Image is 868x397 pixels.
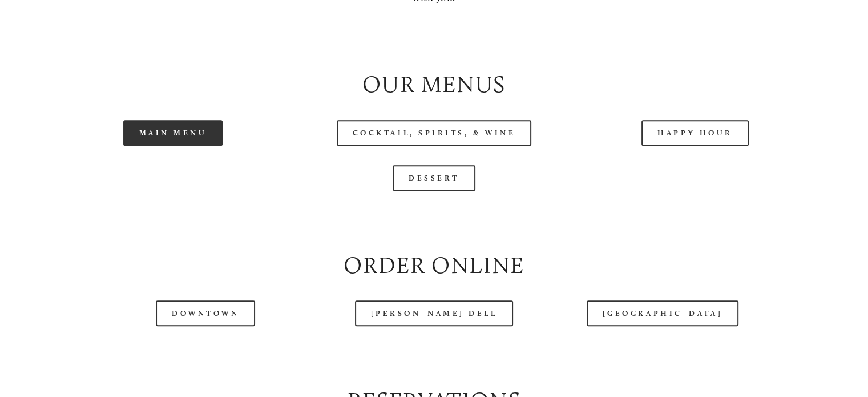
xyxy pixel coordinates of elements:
a: Downtown [156,300,255,326]
a: [GEOGRAPHIC_DATA] [587,300,738,326]
a: [PERSON_NAME] Dell [355,300,514,326]
h2: Order Online [52,249,816,282]
a: Main Menu [123,120,223,146]
a: Dessert [393,165,475,191]
a: Cocktail, Spirits, & Wine [337,120,532,146]
h2: Our Menus [52,68,816,101]
a: Happy Hour [641,120,749,146]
